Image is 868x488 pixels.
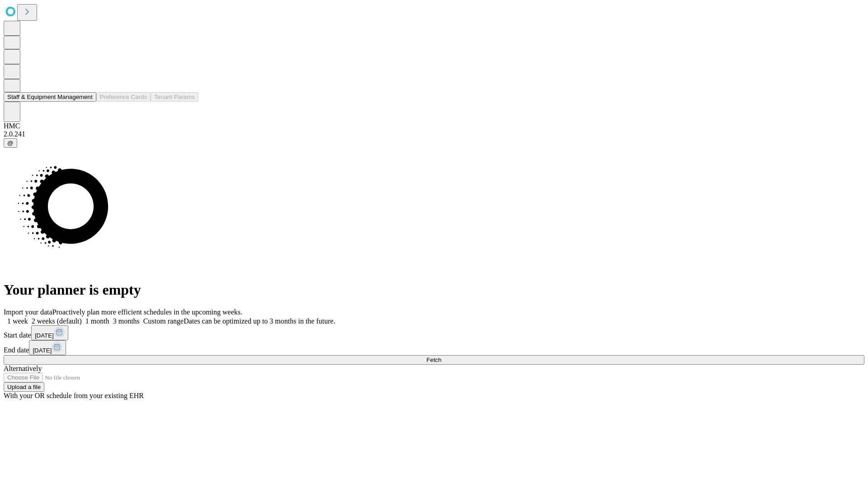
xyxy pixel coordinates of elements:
span: Import your data [4,308,52,316]
span: Proactively plan more efficient schedules in the upcoming weeks. [52,308,242,316]
span: Custom range [143,317,184,325]
h1: Your planner is empty [4,282,864,298]
span: 1 month [85,317,109,325]
div: End date [4,340,864,355]
span: [DATE] [35,332,54,339]
span: @ [7,140,14,146]
span: 2 weeks (default) [32,317,82,325]
button: @ [4,138,17,148]
span: Dates can be optimized up to 3 months in the future. [184,317,335,325]
span: [DATE] [33,347,52,354]
div: 2.0.241 [4,130,864,138]
button: Fetch [4,355,864,365]
button: Preference Cards [96,92,151,102]
span: 1 week [7,317,28,325]
span: Fetch [426,357,441,363]
span: 3 months [113,317,140,325]
button: Tenant Params [151,92,198,102]
span: Alternatively [4,365,42,372]
span: With your OR schedule from your existing EHR [4,392,144,399]
button: Upload a file [4,382,44,392]
div: HMC [4,122,864,130]
button: [DATE] [29,340,66,355]
button: [DATE] [31,325,68,340]
button: Staff & Equipment Management [4,92,96,102]
div: Start date [4,325,864,340]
